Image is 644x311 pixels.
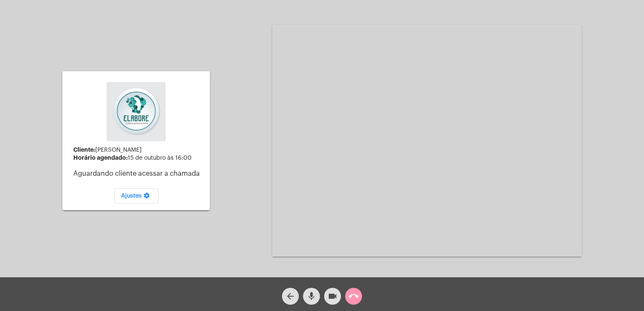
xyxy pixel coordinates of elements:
[73,155,203,161] div: 15 de outubro às 16:00
[73,170,203,177] p: Aguardando cliente acessar a chamada
[285,291,295,301] mat-icon: arrow_back
[142,192,152,202] mat-icon: settings
[121,193,152,199] span: Ajustes
[73,147,203,153] div: [PERSON_NAME]
[114,188,158,204] button: Ajustes
[73,155,128,161] strong: Horário agendado:
[327,291,338,301] mat-icon: videocam
[73,147,95,153] strong: Cliente:
[107,82,166,141] img: 4c6856f8-84c7-1050-da6c-cc5081a5dbaf.jpg
[349,291,359,301] mat-icon: call_end
[306,291,317,301] mat-icon: mic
